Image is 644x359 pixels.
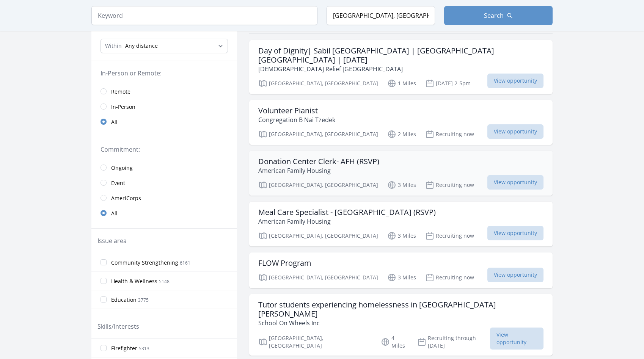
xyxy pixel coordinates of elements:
[490,328,543,350] span: View opportunity
[249,202,553,246] a: Meal Care Specialist - [GEOGRAPHIC_DATA] (RSVP) American Family Housing [GEOGRAPHIC_DATA], [GEOGR...
[258,79,378,88] p: [GEOGRAPHIC_DATA], [GEOGRAPHIC_DATA]
[258,217,436,226] p: American Family Housing
[159,278,170,285] span: 5148
[249,40,553,94] a: Day of Dignity| Sabil [GEOGRAPHIC_DATA] | [GEOGRAPHIC_DATA] [GEOGRAPHIC_DATA] | [DATE] [DEMOGRAPH...
[487,226,543,240] span: View opportunity
[387,231,416,240] p: 3 Miles
[111,164,133,172] span: Ongoing
[425,130,474,139] p: Recruiting now
[101,259,107,265] input: Community Strengthening 6161
[258,130,378,139] p: [GEOGRAPHIC_DATA], [GEOGRAPHIC_DATA]
[387,180,416,190] p: 3 Miles
[487,175,543,190] span: View opportunity
[387,130,416,139] p: 2 Miles
[258,300,543,318] h3: Tutor students experiencing homelessness in [GEOGRAPHIC_DATA][PERSON_NAME]
[258,273,378,282] p: [GEOGRAPHIC_DATA], [GEOGRAPHIC_DATA]
[258,259,311,268] h3: FLOW Program
[258,46,543,64] h3: Day of Dignity| Sabil [GEOGRAPHIC_DATA] | [GEOGRAPHIC_DATA] [GEOGRAPHIC_DATA] | [DATE]
[111,277,157,285] span: Health & Wellness
[249,151,553,196] a: Donation Center Clerk- AFH (RSVP) American Family Housing [GEOGRAPHIC_DATA], [GEOGRAPHIC_DATA] 3 ...
[97,236,127,245] legend: Issue area
[484,11,504,20] span: Search
[180,260,190,266] span: 6161
[91,84,237,99] a: Remote
[91,175,237,190] a: Event
[258,64,543,74] p: [DEMOGRAPHIC_DATA] Relief [GEOGRAPHIC_DATA]
[425,180,474,190] p: Recruiting now
[258,180,378,190] p: [GEOGRAPHIC_DATA], [GEOGRAPHIC_DATA]
[101,145,228,154] legend: Commitment:
[258,318,543,328] p: School On Wheels Inc
[249,100,553,145] a: Volunteer Pianist Congregation B Nai Tzedek [GEOGRAPHIC_DATA], [GEOGRAPHIC_DATA] 2 Miles Recruiti...
[258,106,335,115] h3: Volunteer Pianist
[425,273,474,282] p: Recruiting now
[111,345,137,352] span: Firefighter
[101,278,107,284] input: Health & Wellness 5148
[111,179,125,187] span: Event
[111,296,137,304] span: Education
[101,296,107,303] input: Education 3775
[139,345,149,352] span: 5313
[249,294,553,356] a: Tutor students experiencing homelessness in [GEOGRAPHIC_DATA][PERSON_NAME] School On Wheels Inc [...
[101,345,107,351] input: Firefighter 5313
[258,166,379,175] p: American Family Housing
[444,6,553,25] button: Search
[487,124,543,139] span: View opportunity
[111,103,135,111] span: In-Person
[91,6,317,25] input: Keyword
[417,334,490,350] p: Recruiting through [DATE]
[91,99,237,114] a: In-Person
[91,205,237,221] a: All
[487,268,543,282] span: View opportunity
[91,160,237,175] a: Ongoing
[111,118,118,126] span: All
[111,210,118,217] span: All
[91,190,237,205] a: AmeriCorps
[425,231,474,240] p: Recruiting now
[258,231,378,240] p: [GEOGRAPHIC_DATA], [GEOGRAPHIC_DATA]
[258,334,372,350] p: [GEOGRAPHIC_DATA], [GEOGRAPHIC_DATA]
[111,194,141,202] span: AmeriCorps
[487,74,543,88] span: View opportunity
[425,79,471,88] p: [DATE] 2-5pm
[258,157,379,166] h3: Donation Center Clerk- AFH (RSVP)
[101,69,228,78] legend: In-Person or Remote:
[111,259,178,267] span: Community Strengthening
[387,79,416,88] p: 1 Miles
[101,39,228,53] select: Search Radius
[381,334,408,350] p: 4 Miles
[327,6,435,25] input: Location
[91,114,237,129] a: All
[138,297,149,303] span: 3775
[258,115,335,124] p: Congregation B Nai Tzedek
[111,88,130,96] span: Remote
[249,252,553,288] a: FLOW Program [GEOGRAPHIC_DATA], [GEOGRAPHIC_DATA] 3 Miles Recruiting now View opportunity
[387,273,416,282] p: 3 Miles
[97,322,139,331] legend: Skills/Interests
[258,208,436,217] h3: Meal Care Specialist - [GEOGRAPHIC_DATA] (RSVP)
